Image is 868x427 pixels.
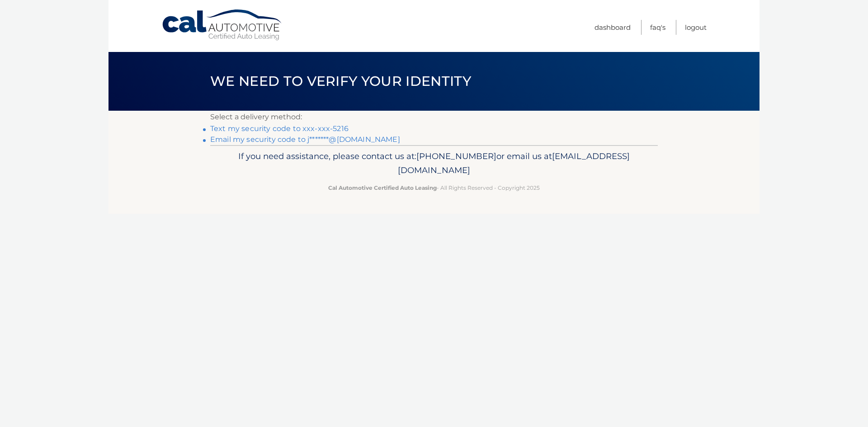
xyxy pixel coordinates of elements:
[216,183,652,192] p: - All Rights Reserved - Copyright 2025
[161,9,283,41] a: Cal Automotive
[210,73,471,89] span: We need to verify your identity
[210,124,349,133] a: Text my security code to xxx-xxx-5216
[416,151,496,161] span: [PHONE_NUMBER]
[594,20,631,35] a: Dashboard
[685,20,707,35] a: Logout
[210,111,658,123] p: Select a delivery method:
[650,20,665,35] a: FAQ's
[210,135,400,144] a: Email my security code to j*******@[DOMAIN_NAME]
[216,149,652,178] p: If you need assistance, please contact us at: or email us at
[328,184,437,191] strong: Cal Automotive Certified Auto Leasing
